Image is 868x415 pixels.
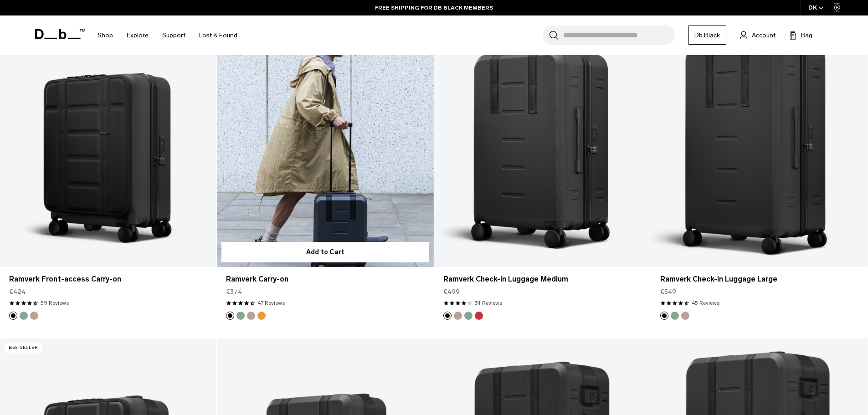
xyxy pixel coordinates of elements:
a: Ramverk Carry-on [226,274,424,285]
button: Black Out [9,312,17,320]
a: Explore [127,19,149,51]
button: Sprite Lightning Red [475,312,483,320]
a: 31 reviews [475,299,502,307]
a: Db Black [688,26,726,45]
a: 45 reviews [692,299,719,307]
span: €499 [443,287,460,297]
button: Green Ray [20,312,28,320]
button: Bag [789,30,812,41]
button: Fogbow Beige [247,312,255,320]
a: Ramverk Check-in Luggage Large [651,26,868,267]
a: Ramverk Check-in Luggage Medium [443,274,642,285]
span: €424 [9,287,26,297]
a: FREE SHIPPING FOR DB BLACK MEMBERS [375,4,493,12]
button: Green Ray [671,312,679,320]
button: Fogbow Beige [681,312,689,320]
a: 47 reviews [257,299,285,307]
button: Green Ray [236,312,245,320]
a: Ramverk Front-access Carry-on [9,274,207,285]
a: Ramverk Carry-on [217,26,433,267]
a: Account [740,30,776,41]
p: Bestseller [5,343,42,353]
button: Fogbow Beige [454,312,462,320]
span: Account [752,31,776,40]
span: €374 [226,287,242,297]
span: €549 [660,287,676,297]
button: Black Out [660,312,668,320]
button: Green Ray [464,312,473,320]
a: Shop [98,19,113,51]
button: Parhelion Orange [257,312,266,320]
button: Black Out [443,312,452,320]
a: Ramverk Check-in Luggage Large [660,274,858,285]
nav: Main Navigation [91,15,244,55]
button: Black Out [226,312,234,320]
button: Fogbow Beige [30,312,38,320]
a: Lost & Found [199,19,237,51]
button: Add to Cart [221,242,429,262]
a: Support [162,19,185,51]
span: Bag [801,31,812,40]
a: Ramverk Check-in Luggage Medium [434,26,651,267]
a: 59 reviews [41,299,69,307]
